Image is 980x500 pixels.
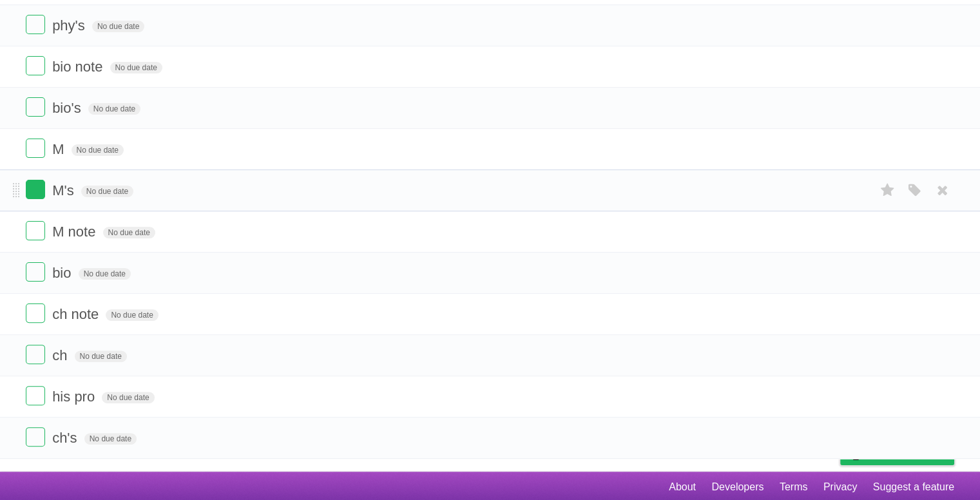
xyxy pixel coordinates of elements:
label: Done [26,386,45,405]
a: About [669,475,696,499]
span: No due date [84,433,137,445]
label: Done [26,180,45,199]
span: bio's [52,100,84,116]
span: No due date [92,21,144,32]
span: his pro [52,389,98,405]
label: Done [26,97,45,117]
label: Done [26,303,45,323]
span: phy's [52,17,88,34]
a: Suggest a feature [873,475,954,499]
label: Done [26,262,45,282]
a: Privacy [823,475,857,499]
span: No due date [103,227,155,238]
span: No due date [106,309,158,321]
span: No due date [102,392,154,403]
span: M's [52,182,77,198]
span: bio [52,265,74,281]
span: Buy me a coffee [867,442,948,465]
span: No due date [72,144,124,156]
label: Done [26,345,45,364]
span: ch [52,347,70,363]
a: Developers [711,475,764,499]
a: Terms [780,475,808,499]
span: No due date [88,103,140,115]
label: Done [26,427,45,447]
span: M note [52,224,99,240]
label: Done [26,15,45,34]
span: No due date [75,351,127,362]
span: No due date [110,62,162,73]
label: Done [26,221,45,240]
span: No due date [81,186,133,197]
span: M [52,141,67,157]
label: Star task [876,180,900,201]
label: Done [26,56,45,75]
span: ch's [52,430,80,446]
label: Done [26,139,45,158]
span: ch note [52,306,102,322]
span: bio note [52,59,106,75]
span: No due date [79,268,131,280]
